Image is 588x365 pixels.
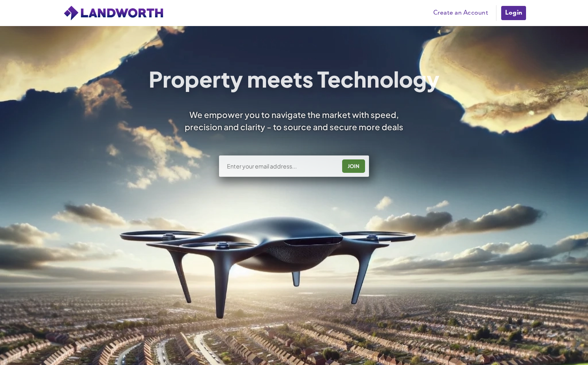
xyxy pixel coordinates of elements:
[174,109,414,133] div: We empower you to navigate the market with speed, precision and clarity - to source and secure mo...
[500,5,527,21] a: Login
[149,68,440,90] h1: Property meets Technology
[345,160,363,172] div: JOIN
[342,159,365,173] button: JOIN
[429,7,492,19] a: Create an Account
[226,162,336,170] input: Enter your email address...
